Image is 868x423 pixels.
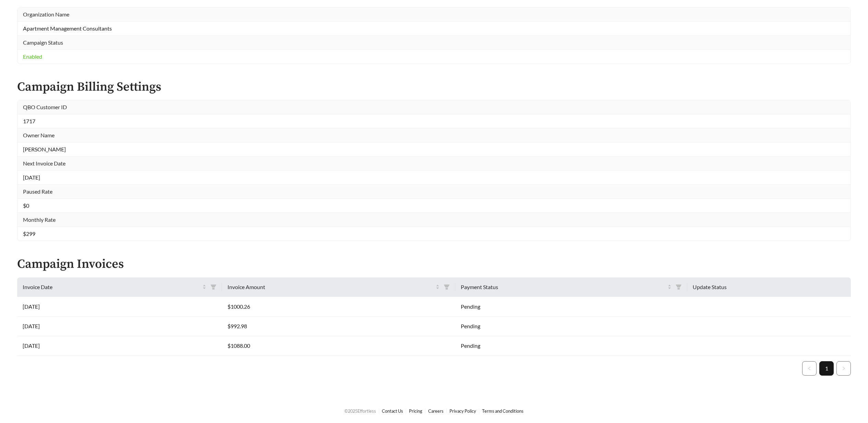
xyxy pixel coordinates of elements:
[23,25,112,32] a: Apartment Management Consultants
[687,277,851,297] th: Update Status
[23,216,56,223] span: Monthly Rate
[23,132,55,138] span: Owner Name
[819,361,834,376] li: 1
[23,11,69,18] span: Organization Name
[23,53,42,60] span: Enabled
[441,282,453,293] span: filter
[17,317,222,336] td: [DATE]
[802,361,817,376] button: left
[23,118,35,124] span: 1717
[444,284,450,290] span: filter
[23,174,40,181] span: [DATE]
[482,408,524,414] a: Terms and Conditions
[23,202,29,209] span: $ 0
[23,188,52,195] span: Paused Rate
[222,297,455,317] td: $1000.26
[222,336,455,356] td: $1088.00
[807,366,811,370] span: left
[23,283,201,291] span: Invoice Date
[842,366,846,370] span: right
[820,362,833,375] a: 1
[23,39,63,46] span: Campaign Status
[461,283,667,291] span: Payment Status
[449,408,476,414] a: Privacy Policy
[17,80,851,94] h3: Campaign Billing Settings
[17,258,851,271] h3: Campaign Invoices
[23,160,66,167] span: Next Invoice Date
[227,283,434,291] span: Invoice Amount
[428,408,444,414] a: Careers
[23,104,67,110] span: QBO Customer ID
[455,336,688,356] td: Pending
[676,284,682,290] span: filter
[17,336,222,356] td: [DATE]
[802,361,817,376] li: Previous Page
[455,317,688,336] td: Pending
[455,297,688,317] td: Pending
[673,282,684,293] span: filter
[836,361,851,376] li: Next Page
[382,408,403,414] a: Contact Us
[344,408,376,414] span: © 2025 Effortless
[409,408,422,414] a: Pricing
[210,284,216,290] span: filter
[222,317,455,336] td: $992.98
[208,282,219,293] span: filter
[836,361,851,376] button: right
[17,297,222,317] td: [DATE]
[23,146,66,152] span: [PERSON_NAME]
[23,230,35,237] span: $ 299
